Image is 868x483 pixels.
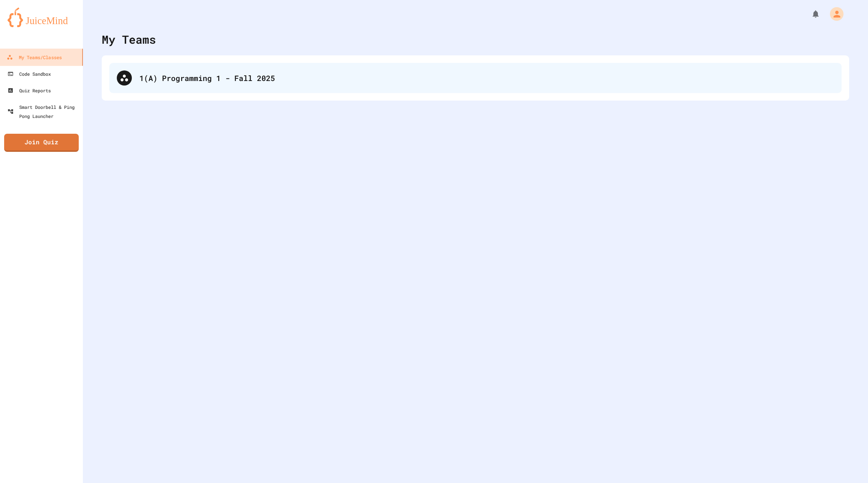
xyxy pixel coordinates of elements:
img: logo-orange.svg [8,8,75,27]
div: Quiz Reports [8,86,51,95]
div: Smart Doorbell & Ping Pong Launcher [8,102,80,121]
div: My Teams [102,31,156,48]
a: Join Quiz [4,134,79,152]
div: My Teams/Classes [7,53,62,62]
div: Code Sandbox [8,69,51,78]
div: 1(A) Programming 1 - Fall 2025 [139,72,834,84]
div: My Notifications [797,8,822,20]
div: 1(A) Programming 1 - Fall 2025 [109,63,842,93]
div: My Account [822,5,845,23]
